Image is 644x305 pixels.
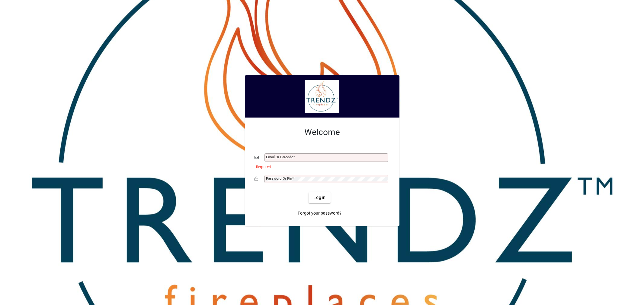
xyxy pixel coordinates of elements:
[298,210,341,216] span: Forgot your password?
[256,163,385,170] mat-error: Required
[266,176,292,181] mat-label: Password or Pin
[295,208,344,219] a: Forgot your password?
[266,155,293,159] mat-label: Email or Barcode
[309,192,331,203] button: Login
[313,194,326,201] span: Login
[255,127,390,137] h2: Welcome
